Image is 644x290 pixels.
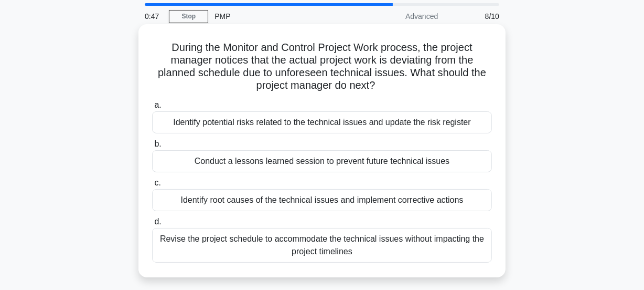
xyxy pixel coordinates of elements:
[152,150,492,172] div: Conduct a lessons learned session to prevent future technical issues
[208,6,352,27] div: PMP
[169,10,208,23] a: Stop
[154,100,161,109] span: a.
[138,6,169,27] div: 0:47
[152,228,492,263] div: Revise the project schedule to accommodate the technical issues without impacting the project tim...
[152,111,492,133] div: Identify potential risks related to the technical issues and update the risk register
[444,6,506,27] div: 8/10
[154,178,160,187] span: c.
[154,139,161,148] span: b.
[352,6,444,27] div: Advanced
[151,41,493,92] h5: During the Monitor and Control Project Work process, the project manager notices that the actual ...
[152,189,492,211] div: Identify root causes of the technical issues and implement corrective actions
[154,217,161,226] span: d.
